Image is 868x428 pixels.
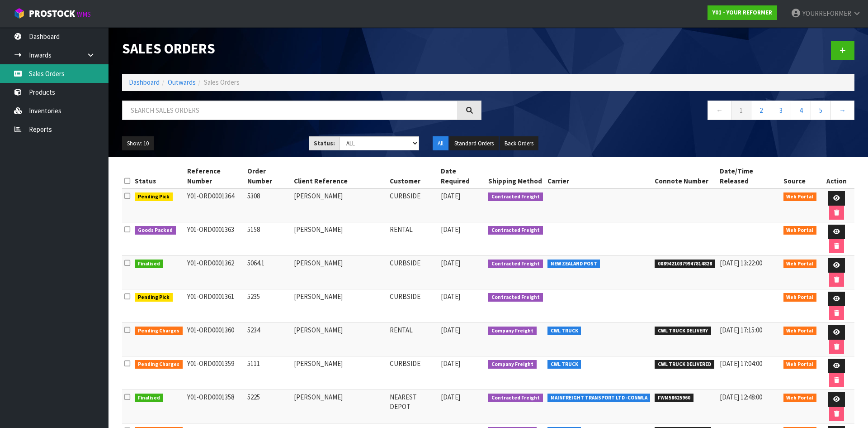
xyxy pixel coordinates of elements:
span: Web Portal [783,327,817,336]
h1: Sales Orders [122,41,481,56]
td: CURBSIDE [387,188,439,222]
td: CURBSIDE [387,289,439,323]
span: [DATE] [441,259,460,267]
th: Date/Time Released [717,164,781,188]
span: Company Freight [488,327,537,336]
span: CWL TRUCK [547,327,581,336]
span: [DATE] [441,393,460,401]
th: Order Number [245,164,291,188]
th: Action [819,164,854,188]
a: ← [708,101,731,120]
th: Carrier [545,164,653,188]
td: [PERSON_NAME] [292,323,387,356]
td: Y01-ORD0001362 [185,256,245,289]
span: NEW ZEALAND POST [547,260,600,269]
strong: Y01 - YOUR REFORMER [712,9,772,16]
a: 2 [751,101,771,120]
button: Back Orders [500,136,538,151]
span: [DATE] 17:15:00 [720,326,762,334]
td: Y01-ORD0001364 [185,188,245,222]
span: [DATE] [441,192,460,200]
span: Pending Charges [135,360,183,369]
span: 00894210379947814828 [655,260,715,269]
span: [DATE] [441,225,460,234]
td: 5235 [245,289,291,323]
span: Contracted Freight [488,394,543,403]
span: [DATE] [441,359,460,368]
span: [DATE] 13:22:00 [720,259,762,267]
a: 5 [811,101,831,120]
th: Client Reference [292,164,387,188]
th: Reference Number [185,164,245,188]
th: Date Required [439,164,486,188]
td: Y01-ORD0001363 [185,222,245,256]
span: Pending Charges [135,327,183,336]
strong: Status: [314,139,335,147]
small: WMS [77,10,91,19]
td: CURBSIDE [387,356,439,390]
td: 5234 [245,323,291,356]
span: Contracted Freight [488,293,543,302]
span: CWL TRUCK DELIVERY [655,327,711,336]
td: 5111 [245,356,291,390]
button: Show: 10 [122,136,154,151]
td: [PERSON_NAME] [292,289,387,323]
td: [PERSON_NAME] [292,188,387,222]
a: 3 [771,101,791,120]
span: Web Portal [783,260,817,269]
span: Goods Packed [135,226,176,235]
th: Source [781,164,819,188]
a: Outwards [168,78,196,87]
span: [DATE] [441,292,460,301]
td: [PERSON_NAME] [292,390,387,423]
nav: Page navigation [495,101,854,123]
a: 4 [791,101,811,120]
td: Y01-ORD0001359 [185,356,245,390]
span: MAINFREIGHT TRANSPORT LTD -CONWLA [547,394,651,403]
a: Dashboard [129,78,160,87]
span: Web Portal [783,394,817,403]
button: All [433,136,448,151]
td: NEAREST DEPOT [387,390,439,423]
span: Web Portal [783,192,817,202]
td: Y01-ORD0001358 [185,390,245,423]
td: [PERSON_NAME] [292,356,387,390]
td: 5225 [245,390,291,423]
span: Sales Orders [204,78,240,87]
span: [DATE] 17:04:00 [720,359,762,368]
span: FWM58625960 [655,394,693,403]
td: 5158 [245,222,291,256]
a: → [830,101,854,120]
span: Web Portal [783,226,817,235]
span: Finalised [135,260,163,269]
th: Status [132,164,185,188]
span: Contracted Freight [488,260,543,269]
input: Search sales orders [122,101,458,120]
td: CURBSIDE [387,256,439,289]
span: Pending Pick [135,192,173,202]
td: [PERSON_NAME] [292,222,387,256]
span: Contracted Freight [488,226,543,235]
td: 5064.1 [245,256,291,289]
td: [PERSON_NAME] [292,256,387,289]
span: [DATE] 12:48:00 [720,393,762,401]
td: Y01-ORD0001360 [185,323,245,356]
td: Y01-ORD0001361 [185,289,245,323]
span: ProStock [29,8,75,19]
th: Customer [387,164,439,188]
button: Standard Orders [449,136,499,151]
span: Web Portal [783,293,817,302]
th: Connote Number [652,164,717,188]
span: [DATE] [441,326,460,334]
span: CWL TRUCK DELIVERED [655,360,714,369]
span: Company Freight [488,360,537,369]
span: CWL TRUCK [547,360,581,369]
span: Contracted Freight [488,192,543,202]
span: Pending Pick [135,293,173,302]
span: Finalised [135,394,163,403]
td: RENTAL [387,222,439,256]
img: cube-alt.png [14,8,25,19]
span: YOURREFORMER [802,9,851,18]
th: Shipping Method [486,164,545,188]
td: RENTAL [387,323,439,356]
